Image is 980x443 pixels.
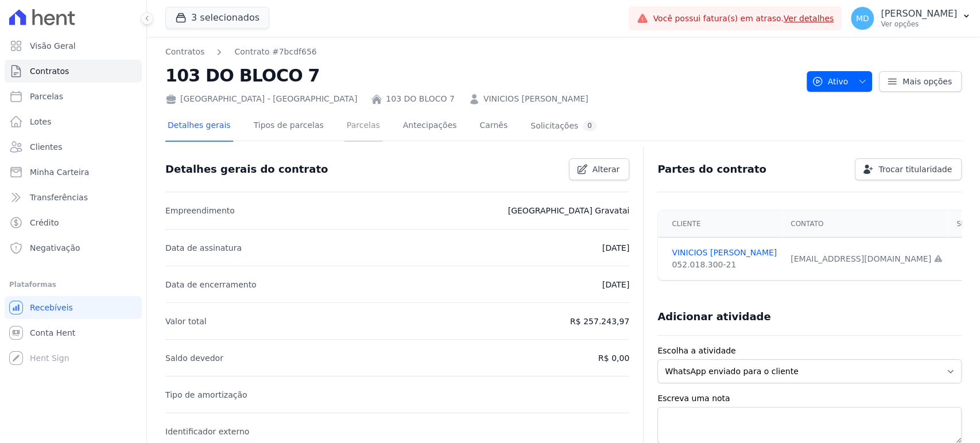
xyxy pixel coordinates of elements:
span: Conta Hent [30,327,75,339]
h3: Partes do contrato [657,162,766,176]
p: [DATE] [602,241,629,255]
a: Carnês [477,111,510,142]
span: Minha Carteira [30,166,89,178]
a: Trocar titularidade [855,158,962,180]
label: Escreva uma nota [657,393,962,405]
p: Saldo devedor [165,351,223,365]
a: Visão Geral [5,34,142,57]
a: Mais opções [879,71,962,92]
p: R$ 0,00 [598,351,629,365]
span: Contratos [30,65,69,77]
div: Solicitações [530,121,596,131]
span: Alterar [592,164,620,175]
a: Contrato #7bcdf656 [234,46,316,58]
a: Alterar [569,158,630,180]
nav: Breadcrumb [165,46,317,58]
div: [GEOGRAPHIC_DATA] - [GEOGRAPHIC_DATA] [165,93,357,105]
p: Valor total [165,314,207,328]
h3: Adicionar atividade [657,310,770,324]
span: Trocar titularidade [878,164,952,175]
span: Transferências [30,192,88,203]
div: [EMAIL_ADDRESS][DOMAIN_NAME] [791,253,943,265]
a: Recebíveis [5,296,142,319]
span: Lotes [30,116,52,127]
th: Cliente [658,211,784,238]
p: [PERSON_NAME] [881,8,957,20]
span: Negativação [30,242,80,254]
span: MD [856,14,869,22]
a: VINICIOS [PERSON_NAME] [672,247,777,259]
button: 3 selecionados [165,7,269,29]
label: Escolha a atividade [657,345,962,357]
div: 0 [583,121,596,131]
th: Contato [784,211,950,238]
span: Visão Geral [30,40,76,52]
a: Conta Hent [5,321,142,344]
span: Ativo [812,71,849,92]
p: [DATE] [602,278,629,292]
p: Ver opções [881,20,957,29]
a: Ver detalhes [784,14,834,23]
h2: 103 DO BLOCO 7 [165,63,797,88]
a: Clientes [5,135,142,158]
div: 052.018.300-21 [672,259,777,271]
a: Solicitações0 [528,111,599,142]
a: Detalhes gerais [165,111,233,142]
a: 103 DO BLOCO 7 [386,93,455,105]
span: Você possui fatura(s) em atraso. [653,13,834,25]
a: Parcelas [344,111,382,142]
p: R$ 257.243,97 [570,314,629,328]
div: Plataformas [9,278,137,292]
button: MD [PERSON_NAME] Ver opções [842,2,980,34]
button: Ativo [807,71,873,92]
p: Identificador externo [165,425,249,438]
h3: Detalhes gerais do contrato [165,162,328,176]
a: Tipos de parcelas [251,111,326,142]
p: [GEOGRAPHIC_DATA] Gravatai [508,204,630,217]
a: Transferências [5,186,142,209]
a: Minha Carteira [5,161,142,184]
p: Empreendimento [165,204,235,217]
a: Contratos [165,46,204,58]
span: Parcelas [30,91,63,102]
span: Crédito [30,217,59,228]
span: Clientes [30,141,62,153]
a: VINICIOS [PERSON_NAME] [483,93,588,105]
span: Recebíveis [30,302,73,313]
a: Antecipações [401,111,459,142]
a: Parcelas [5,85,142,108]
a: Negativação [5,236,142,259]
a: Lotes [5,110,142,133]
nav: Breadcrumb [165,46,797,58]
a: Contratos [5,60,142,83]
a: Crédito [5,211,142,234]
p: Data de assinatura [165,241,242,255]
p: Data de encerramento [165,278,257,292]
p: Tipo de amortização [165,388,247,402]
span: Mais opções [902,76,952,87]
